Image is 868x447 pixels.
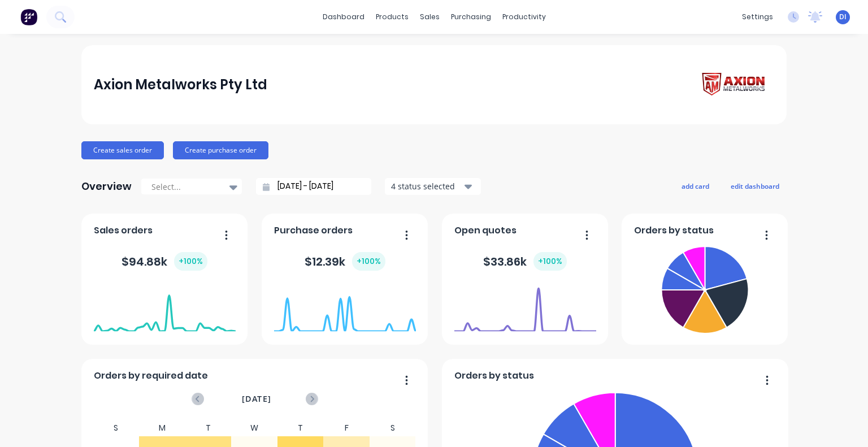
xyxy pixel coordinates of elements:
[139,420,185,436] div: M
[839,12,847,22] span: DI
[445,8,497,25] div: purchasing
[370,420,416,436] div: S
[323,420,370,436] div: F
[634,224,714,237] span: Orders by status
[370,8,414,25] div: products
[533,252,567,271] div: + 100 %
[454,224,517,237] span: Open quotes
[414,8,445,25] div: sales
[231,420,277,436] div: W
[173,141,268,159] button: Create purchase order
[317,8,370,25] a: dashboard
[391,180,462,192] div: 4 status selected
[94,73,267,96] div: Axion Metalworks Pty Ltd
[20,8,37,25] img: Factory
[174,252,207,271] div: + 100 %
[94,224,153,237] span: Sales orders
[736,8,779,25] div: settings
[242,393,271,405] span: [DATE]
[277,420,324,436] div: T
[674,179,717,193] button: add card
[93,420,140,436] div: S
[121,252,207,271] div: $ 94.88k
[483,252,567,271] div: $ 33.86k
[81,175,132,198] div: Overview
[497,8,552,25] div: productivity
[352,252,385,271] div: + 100 %
[385,178,481,195] button: 4 status selected
[274,224,353,237] span: Purchase orders
[185,420,232,436] div: T
[305,252,385,271] div: $ 12.39k
[695,69,774,101] img: Axion Metalworks Pty Ltd
[81,141,164,159] button: Create sales order
[723,179,787,193] button: edit dashboard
